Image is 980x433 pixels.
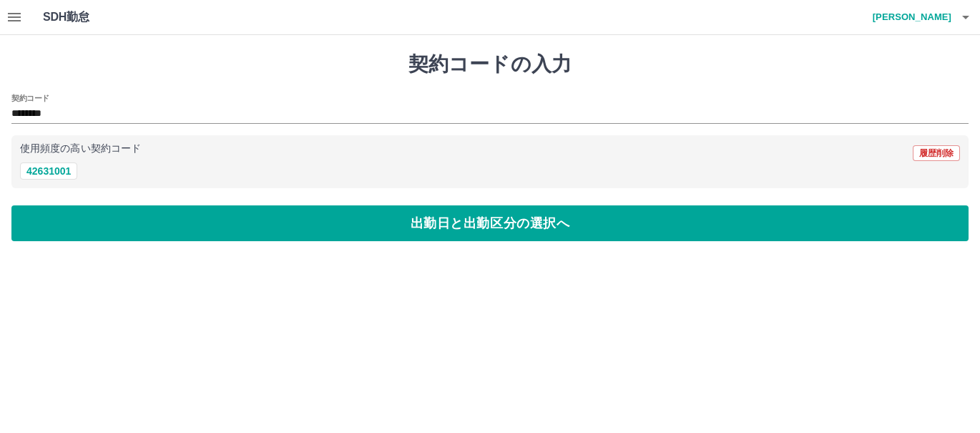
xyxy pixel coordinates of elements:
button: 42631001 [20,162,77,180]
h1: 契約コードの入力 [11,52,969,77]
button: 出勤日と出勤区分の選択へ [11,205,969,241]
button: 履歴削除 [913,145,960,161]
h2: 契約コード [11,92,49,104]
p: 使用頻度の高い契約コード [20,144,141,154]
